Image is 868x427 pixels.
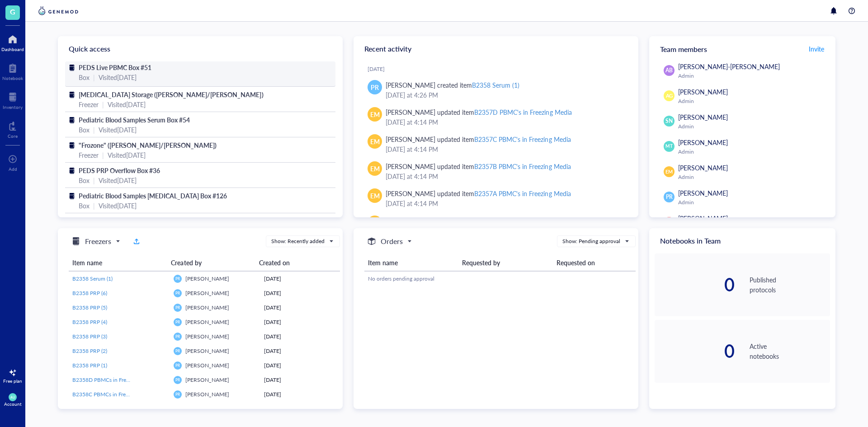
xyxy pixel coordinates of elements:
[809,44,824,53] span: Invite
[185,361,229,369] span: [PERSON_NAME]
[553,254,636,271] th: Requested on
[665,66,673,75] span: AB
[99,125,137,135] div: Visited [DATE]
[649,228,835,253] div: Notebooks in Team
[361,76,631,103] a: PR[PERSON_NAME] created itemB2358 Serum (1)[DATE] at 4:26 PM
[678,188,728,197] span: [PERSON_NAME]
[750,275,830,295] div: Published protocols
[93,175,95,185] div: |
[386,188,571,198] div: [PERSON_NAME] updated item
[93,125,95,135] div: |
[386,161,571,171] div: [PERSON_NAME] updated item
[175,349,180,353] span: PR
[678,123,826,130] div: Admin
[370,191,380,201] span: EM
[370,164,380,174] span: EM
[264,347,336,355] div: [DATE]
[36,5,80,16] img: genemod-logo
[72,289,166,297] a: B2358 PRP (6)
[4,401,22,407] div: Account
[678,72,826,80] div: Admin
[72,318,166,326] a: B2358 PRP (4)
[678,214,728,223] span: [PERSON_NAME]
[8,133,18,139] div: Core
[3,378,22,384] div: Free plan
[185,304,229,311] span: [PERSON_NAME]
[386,80,519,90] div: [PERSON_NAME] created item
[99,201,137,211] div: Visited [DATE]
[2,61,23,81] a: Notebook
[185,318,229,326] span: [PERSON_NAME]
[264,289,336,297] div: [DATE]
[361,131,631,158] a: EM[PERSON_NAME] updated itemB2357C PBMC's in Freezing Media[DATE] at 4:14 PM
[79,150,99,160] div: Freezer
[678,148,826,155] div: Admin
[264,275,336,283] div: [DATE]
[364,254,458,271] th: Item name
[474,162,571,171] div: B2357B PBMC's in Freezing Media
[10,6,15,17] span: G
[99,175,137,185] div: Visited [DATE]
[72,376,155,384] span: B2358D PBMCs in Freezing Media
[72,289,107,297] span: B2358 PRP (6)
[72,347,166,355] a: B2358 PRP (2)
[361,158,631,185] a: EM[PERSON_NAME] updated itemB2357B PBMC's in Freezing Media[DATE] at 4:14 PM
[386,171,624,181] div: [DATE] at 4:14 PM
[665,168,673,175] span: EM
[9,166,17,172] div: Add
[381,236,403,247] h5: Orders
[79,99,99,109] div: Freezer
[58,36,343,61] div: Quick access
[185,275,229,282] span: [PERSON_NAME]
[666,193,673,201] span: PR
[678,98,826,105] div: Admin
[102,99,104,109] div: |
[678,163,728,172] span: [PERSON_NAME]
[264,304,336,312] div: [DATE]
[72,304,166,312] a: B2358 PRP (5)
[79,63,151,72] span: PEDS Live PBMC Box #51
[185,376,229,384] span: [PERSON_NAME]
[386,90,624,100] div: [DATE] at 4:26 PM
[562,237,620,245] div: Show: Pending approval
[72,376,166,384] a: B2358D PBMCs in Freezing Media
[750,341,830,361] div: Active notebooks
[264,376,336,384] div: [DATE]
[368,66,631,73] div: [DATE]
[175,334,180,339] span: PR
[72,361,107,369] span: B2358 PRP (1)
[175,277,180,281] span: PR
[99,72,137,82] div: Visited [DATE]
[79,72,90,82] div: Box
[665,117,673,125] span: SN
[8,119,18,139] a: Core
[361,103,631,131] a: EM[PERSON_NAME] updated itemB2357D PBMC's in Freezing Media[DATE] at 4:14 PM
[264,318,336,326] div: [DATE]
[665,143,672,150] span: MT
[72,333,107,340] span: B2358 PRP (3)
[1,47,24,52] div: Dashboard
[185,347,229,355] span: [PERSON_NAME]
[3,104,23,110] div: Inventory
[185,390,229,398] span: [PERSON_NAME]
[678,138,728,147] span: [PERSON_NAME]
[79,141,217,150] span: "Frozone" ([PERSON_NAME]/[PERSON_NAME])
[354,36,638,61] div: Recent activity
[79,115,190,124] span: Pediatric Blood Samples Serum Box #54
[665,92,673,100] span: AG
[108,150,146,160] div: Visited [DATE]
[72,275,113,282] span: B2358 Serum (1)
[79,175,90,185] div: Box
[2,75,23,81] div: Notebook
[264,390,336,399] div: [DATE]
[386,117,624,127] div: [DATE] at 4:14 PM
[79,191,227,200] span: Pediatric Blood Samples [MEDICAL_DATA] Box #126
[649,36,835,61] div: Team members
[808,42,825,56] button: Invite
[72,390,154,398] span: B2358C PBMCs in Freezing Media
[678,113,728,122] span: [PERSON_NAME]
[72,361,166,370] a: B2358 PRP (1)
[474,135,571,144] div: B2357C PBMC's in Freezing Media
[370,136,380,146] span: EM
